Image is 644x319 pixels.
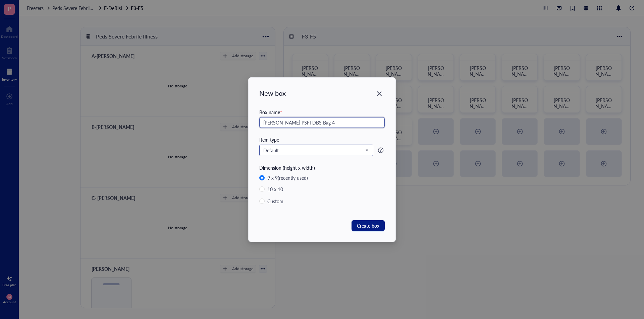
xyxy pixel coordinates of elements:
[374,90,385,98] span: Close
[259,136,385,143] div: Item type
[259,88,385,98] div: New box
[267,185,283,193] div: 10 x 10
[352,220,385,231] button: Create box
[259,108,385,116] div: Box name
[263,147,368,153] span: Default
[259,117,385,128] input: e.g. DNA protein
[357,222,379,229] span: Create box
[259,164,385,171] div: Dimension (height x width)
[267,197,283,205] div: Custom
[374,88,385,99] button: Close
[267,174,308,181] div: 9 x 9 (recently used)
